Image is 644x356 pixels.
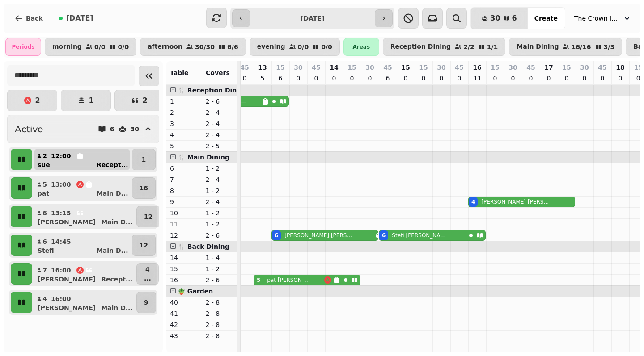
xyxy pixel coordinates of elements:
[419,63,428,72] p: 15
[42,294,47,303] p: 4
[581,74,588,83] p: 0
[195,44,215,50] p: 30 / 30
[250,38,340,56] button: evening0/00/0
[15,123,43,135] h2: Active
[580,63,589,72] p: 30
[34,206,135,227] button: 613:15[PERSON_NAME]Main D...
[51,180,71,189] p: 13:00
[298,44,309,50] p: 0 / 0
[170,309,199,318] p: 41
[97,246,128,255] p: Main D ...
[140,184,148,193] p: 16
[330,74,338,83] p: 0
[170,276,199,285] p: 16
[42,266,47,275] p: 7
[206,220,234,229] p: 1 - 2
[131,126,139,132] p: 30
[206,130,234,139] p: 2 - 4
[277,74,284,83] p: 6
[240,63,249,72] p: 45
[178,243,229,250] span: 🍴 Back Dining
[227,44,238,50] p: 6 / 6
[170,97,199,106] p: 1
[170,175,199,184] p: 7
[295,74,302,83] p: 0
[97,189,128,198] p: Main D ...
[42,180,47,189] p: 5
[390,43,451,50] p: Reception Dining
[599,313,644,356] iframe: Chat Widget
[206,197,234,206] p: 2 - 4
[598,63,606,72] p: 45
[275,232,278,239] div: 6
[170,253,199,262] p: 14
[534,15,558,21] span: Create
[384,74,391,83] p: 6
[526,63,535,72] p: 45
[26,15,43,21] span: Back
[206,175,234,184] p: 2 - 4
[206,142,234,151] p: 2 - 5
[206,309,234,318] p: 2 - 8
[132,177,156,199] button: 16
[51,209,71,218] p: 13:15
[617,74,624,83] p: 0
[38,218,96,226] p: [PERSON_NAME]
[142,97,147,104] p: 2
[574,14,619,23] span: The Crown Inn
[170,298,199,307] p: 40
[52,8,101,29] button: [DATE]
[294,63,302,72] p: 30
[140,38,246,56] button: afternoon30/306/6
[170,119,199,128] p: 3
[206,320,234,329] p: 2 - 8
[178,87,248,94] span: 🍴 Reception Dining
[97,160,128,169] p: Recept ...
[132,149,156,170] button: 1
[34,177,130,199] button: 513:00patMain D...
[517,43,559,50] p: Main Dining
[101,275,133,284] p: Recept ...
[140,241,148,250] p: 12
[348,74,356,83] p: 0
[118,44,129,50] p: 0 / 0
[170,69,189,76] span: Table
[635,74,642,83] p: 0
[110,126,114,132] p: 6
[512,15,517,22] span: 6
[257,43,285,50] p: evening
[267,276,313,284] p: pat [PERSON_NAME]
[473,63,481,72] p: 16
[463,44,475,50] p: 2 / 2
[634,63,643,72] p: 15
[144,212,153,221] p: 12
[34,263,135,285] button: 716:00[PERSON_NAME]Recept...
[571,44,591,50] p: 16 / 16
[148,43,182,50] p: afternoon
[343,38,379,56] div: Areas
[38,275,96,284] p: [PERSON_NAME]
[38,189,49,198] p: pat
[509,38,622,56] button: Main Dining16/163/3
[382,232,386,239] div: 6
[471,198,475,205] div: 4
[38,303,96,312] p: [PERSON_NAME]
[132,235,156,256] button: 12
[170,331,199,340] p: 43
[599,74,606,83] p: 0
[420,74,427,83] p: 0
[604,44,615,50] p: 3 / 3
[366,74,373,83] p: 0
[51,294,71,303] p: 16:00
[313,74,320,83] p: 0
[178,288,213,295] span: 🪴 Garden
[42,151,47,160] p: 2
[144,298,148,307] p: 9
[45,38,136,56] button: morning0/00/0
[284,232,353,239] p: [PERSON_NAME] [PERSON_NAME]
[51,151,71,160] p: 12:00
[170,186,199,195] p: 8
[438,74,445,83] p: 0
[34,235,130,256] button: 614:45StefiMain D...
[206,186,234,195] p: 1 - 2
